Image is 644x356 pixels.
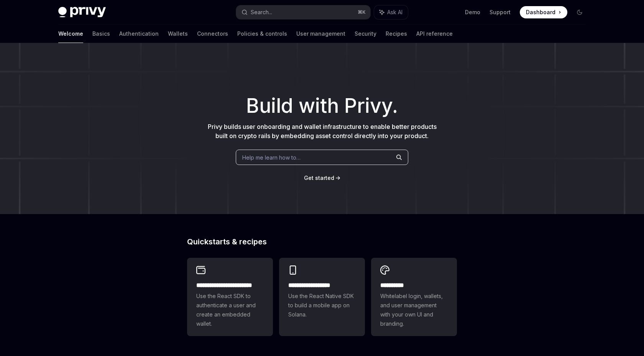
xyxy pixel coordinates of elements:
button: Toggle dark mode [573,6,586,18]
a: Dashboard [520,6,567,18]
span: Build with Privy. [246,99,398,113]
span: Help me learn how to… [242,153,301,162]
a: Security [355,25,376,43]
span: Ask AI [387,8,402,16]
span: Dashboard [526,8,555,16]
a: Recipes [386,25,407,43]
a: **** **** **** ***Use the React Native SDK to build a mobile app on Solana. [279,258,365,336]
span: Use the React Native SDK to build a mobile app on Solana. [288,292,356,319]
button: Search...⌘K [236,5,370,19]
a: Wallets [168,25,188,43]
a: **** *****Whitelabel login, wallets, and user management with your own UI and branding. [371,258,457,336]
a: User management [296,25,345,43]
a: Support [490,8,511,16]
a: Basics [92,25,110,43]
img: dark logo [58,7,106,18]
button: Ask AI [374,5,408,19]
a: Connectors [197,25,228,43]
a: API reference [416,25,453,43]
span: Quickstarts & recipes [187,238,267,246]
a: Welcome [58,25,83,43]
a: Demo [465,8,480,16]
span: ⌘ K [358,9,366,15]
span: Use the React SDK to authenticate a user and create an embedded wallet. [196,292,264,328]
span: Privy builds user onboarding and wallet infrastructure to enable better products built on crypto ... [208,123,437,140]
a: Policies & controls [237,25,287,43]
div: Search... [251,8,272,17]
span: Whitelabel login, wallets, and user management with your own UI and branding. [380,292,448,328]
span: Get started [304,175,334,181]
a: Authentication [119,25,159,43]
a: Get started [304,174,334,182]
